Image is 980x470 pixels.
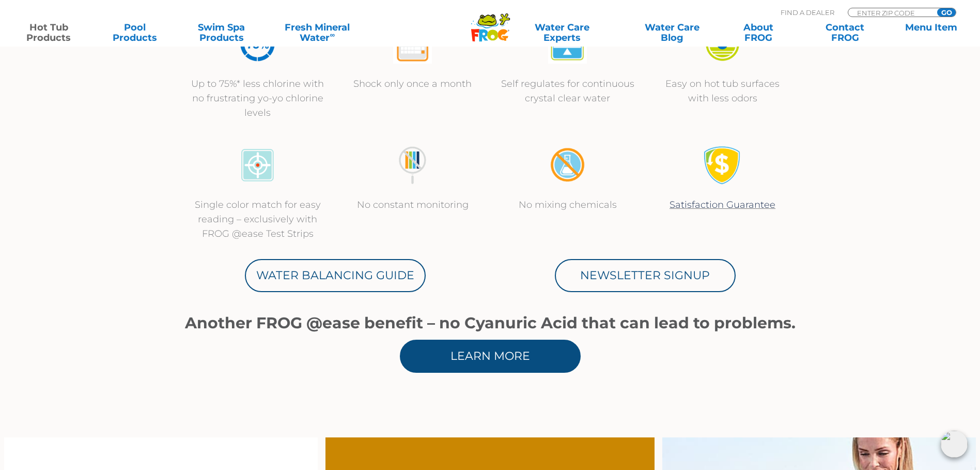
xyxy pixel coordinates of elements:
[180,314,800,332] h1: Another FROG @ease benefit – no Cyanuric Acid that can lead to problems.
[400,340,581,373] a: Learn More
[191,198,325,241] p: Single color match for easy reading – exclusively with FROG @ease Test Strips
[720,22,797,43] a: AboutFROG
[670,199,775,210] a: Satisfaction Guarantee
[501,198,635,212] p: No mixing chemicals
[191,77,325,120] p: Up to 75%* less chlorine with no frustrating yo-yo chlorine levels
[346,77,480,91] p: Shock only once a month
[238,146,277,185] img: icon-atease-color-match
[941,431,968,458] img: openIcon
[97,22,174,43] a: PoolProducts
[330,31,335,39] sup: ∞
[10,22,87,43] a: Hot TubProducts
[393,146,432,185] img: no-constant-monitoring1
[656,77,790,105] p: Easy on hot tub surfaces with less odors
[555,259,736,292] a: Newsletter Signup
[183,22,260,43] a: Swim SpaProducts
[245,259,426,292] a: Water Balancing Guide
[500,22,624,43] a: Water CareExperts
[346,198,480,212] p: No constant monitoring
[269,22,365,43] a: Fresh MineralWater∞
[856,8,926,17] input: Zip Code Form
[634,22,711,43] a: Water CareBlog
[893,22,970,43] a: Menu Item
[937,8,956,17] input: GO
[501,77,635,105] p: Self regulates for continuous crystal clear water
[781,8,834,17] p: Find A Dealer
[703,146,742,185] img: Satisfaction Guarantee Icon
[806,22,883,43] a: ContactFROG
[548,146,587,185] img: no-mixing1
